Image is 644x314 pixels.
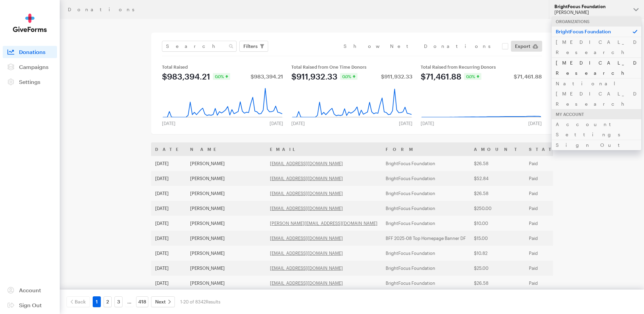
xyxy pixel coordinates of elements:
a: Sign Out [3,299,57,311]
td: BrightFocus Foundation [382,186,470,201]
td: BrightFocus Foundation [382,261,470,276]
div: 0.0% [213,73,230,80]
td: $10.00 [470,216,525,231]
p: BrightFocus Foundation [552,26,641,37]
td: [DATE] [151,201,186,216]
th: Amount [470,142,525,156]
a: [EMAIL_ADDRESS][DOMAIN_NAME] [270,250,343,256]
span: Results [206,299,220,304]
div: 1-20 of 8342 [180,296,220,307]
div: $983,394.21 [162,72,210,81]
span: Campaigns [19,64,49,70]
span: Account [19,287,41,293]
a: Export [511,41,542,52]
a: [EMAIL_ADDRESS][DOMAIN_NAME] [270,191,343,196]
td: BrightFocus Foundation [382,156,470,171]
td: [PERSON_NAME] [186,276,266,291]
td: Paid [525,246,575,261]
td: [PERSON_NAME] [186,246,266,261]
div: Organizations [552,16,641,27]
a: Next [151,296,175,307]
a: [EMAIL_ADDRESS][DOMAIN_NAME] [270,265,343,271]
a: 418 [136,296,148,307]
div: $911,932.33 [291,72,337,81]
td: [DATE] [151,246,186,261]
div: Total Raised [162,64,283,70]
a: Settings [3,76,57,88]
div: [DATE] [287,121,309,126]
td: [DATE] [151,171,186,186]
td: $250.00 [470,201,525,216]
div: [DATE] [158,121,180,126]
td: $52.84 [470,171,525,186]
td: [PERSON_NAME] [186,231,266,246]
td: Paid [525,216,575,231]
a: Campaigns [3,61,57,73]
td: Paid [525,156,575,171]
td: [PERSON_NAME] [186,156,266,171]
td: Paid [525,171,575,186]
td: BFF 2025-08 Top Homepage Banner DF [382,231,470,246]
span: Donations [19,49,45,55]
div: [DATE] [395,121,417,126]
td: [PERSON_NAME] [186,216,266,231]
div: [DATE] [417,121,438,126]
span: Export [515,42,530,50]
a: [PERSON_NAME][EMAIL_ADDRESS][DOMAIN_NAME] [270,221,378,226]
td: Paid [525,186,575,201]
img: GiveForms [13,14,47,32]
th: Date [151,142,186,156]
td: BrightFocus Foundation [382,201,470,216]
td: Paid [525,231,575,246]
div: [PERSON_NAME] [554,10,628,15]
input: Search Name & Email [162,41,237,52]
td: BrightFocus Foundation [382,171,470,186]
th: Status [525,142,575,156]
td: $25.00 [470,261,525,276]
td: $10.82 [470,246,525,261]
th: Form [382,142,470,156]
div: [DATE] [524,121,546,126]
div: 0.0% [464,73,481,80]
td: $15.00 [470,231,525,246]
td: Paid [525,261,575,276]
a: Account Settings [552,119,641,140]
th: Name [186,142,266,156]
button: Filters [239,41,268,52]
div: Total Raised from Recurring Donors [421,64,542,70]
td: [DATE] [151,186,186,201]
span: Filters [243,42,258,50]
td: [DATE] [151,156,186,171]
td: BrightFocus Foundation [382,276,470,291]
a: Donations [3,46,57,58]
span: Sign Out [19,302,42,308]
td: [DATE] [151,276,186,291]
div: Total Raised from One Time Donors [291,64,412,70]
div: [DATE] [265,121,287,126]
a: National [MEDICAL_DATA] Research [552,78,641,109]
span: Next [155,298,166,306]
td: [PERSON_NAME] [186,186,266,201]
div: BrightFocus Foundation [554,4,628,10]
td: BrightFocus Foundation [382,216,470,231]
div: $911,932.33 [381,74,412,79]
td: [PERSON_NAME] [186,261,266,276]
td: Paid [525,201,575,216]
a: 3 [114,296,123,307]
a: [EMAIL_ADDRESS][DOMAIN_NAME] [270,280,343,286]
td: Paid [525,276,575,291]
td: [DATE] [151,231,186,246]
td: $26.58 [470,186,525,201]
td: $26.58 [470,156,525,171]
span: Settings [19,78,40,85]
a: [MEDICAL_DATA] Research [552,37,641,57]
a: Account [3,284,57,296]
a: [EMAIL_ADDRESS][DOMAIN_NAME] [270,161,343,166]
a: Sign Out [552,140,641,150]
a: [MEDICAL_DATA] Research [552,57,641,78]
a: [EMAIL_ADDRESS][DOMAIN_NAME] [270,176,343,181]
a: [EMAIL_ADDRESS][DOMAIN_NAME] [270,206,343,211]
td: [PERSON_NAME] [186,171,266,186]
td: [DATE] [151,216,186,231]
td: BrightFocus Foundation [382,246,470,261]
